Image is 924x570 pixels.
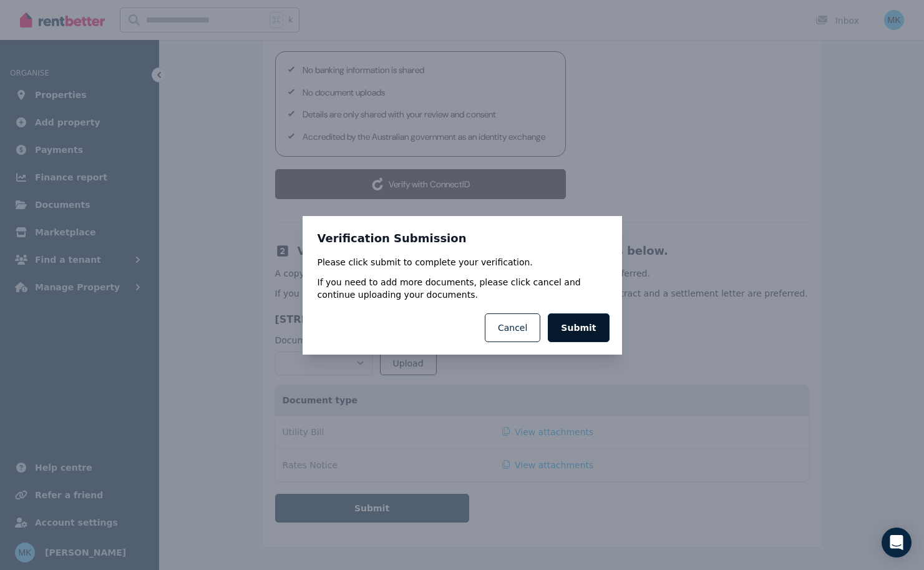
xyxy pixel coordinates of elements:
div: Open Intercom Messenger [882,528,912,558]
button: Submit [548,313,609,342]
p: Please click submit to complete your verification. [318,256,607,268]
h3: Verification Submission [318,231,607,246]
button: Cancel [485,313,540,342]
p: If you need to add more documents, please click cancel and continue uploading your documents. [318,276,607,301]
